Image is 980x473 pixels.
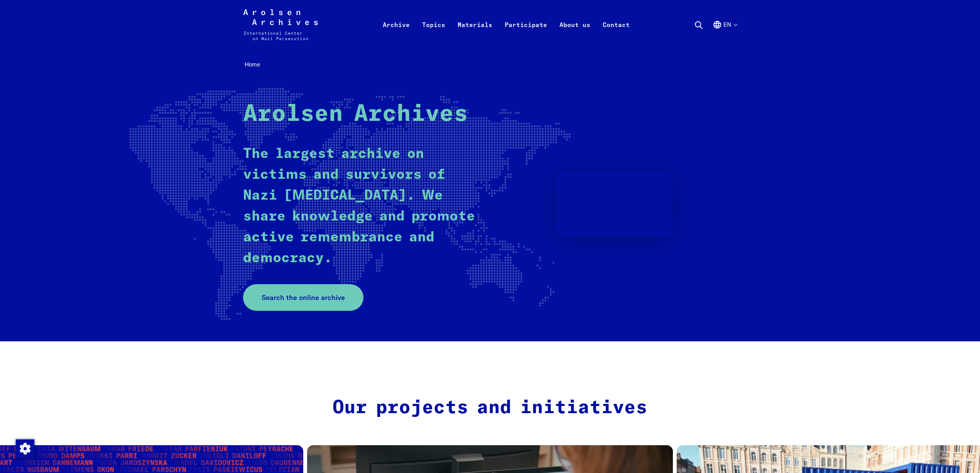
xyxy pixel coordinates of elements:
nav: Primary [377,9,636,40]
a: Topics [416,19,451,49]
a: Archive [377,19,416,49]
span: Home [245,61,260,68]
a: About us [553,19,596,49]
span: Search the online archive [262,292,345,303]
strong: Arolsen Archives [243,103,468,126]
img: Change consent [16,439,34,458]
a: Participate [498,19,553,49]
p: The largest archive on victims and survivors of Nazi [MEDICAL_DATA]. We share knowledge and promo... [243,144,476,269]
div: Change consent [15,439,34,458]
a: Materials [451,19,498,49]
nav: Breadcrumb [243,59,737,71]
a: Search the online archive [243,284,363,311]
h2: Our projects and initiatives [327,397,653,419]
a: Contact [596,19,636,49]
button: English, language selection [713,20,737,48]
